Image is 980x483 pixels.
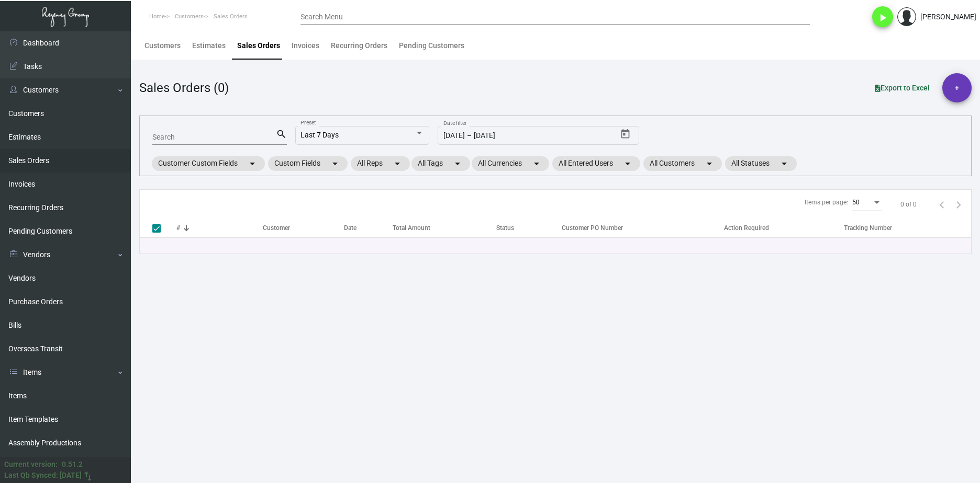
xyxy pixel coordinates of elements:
[329,157,341,170] mat-icon: arrow_drop_down
[268,156,348,171] mat-chip: Custom Fields
[214,13,248,20] span: Sales Orders
[4,459,58,470] div: Current version:
[139,78,229,97] div: Sales Orders (0)
[351,156,410,171] mat-chip: All Reps
[144,40,181,51] div: Customers
[331,40,387,51] div: Recurring Orders
[805,198,848,207] div: Items per page:
[617,126,634,143] button: Open calendar
[897,7,916,26] img: admin@bootstrapmaster.com
[344,223,393,233] div: Date
[4,470,82,481] div: Last Qb Synced: [DATE]
[643,156,722,171] mat-chip: All Customers
[530,157,543,170] mat-icon: arrow_drop_down
[263,223,290,233] div: Customer
[62,459,83,470] div: 0.51.2
[724,223,769,233] div: Action Required
[703,157,716,170] mat-icon: arrow_drop_down
[876,11,889,24] i: play_arrow
[724,223,844,233] div: Action Required
[562,223,623,233] div: Customer PO Number
[844,223,971,233] div: Tracking Number
[152,156,265,171] mat-chip: Customer Custom Fields
[496,223,556,233] div: Status
[451,157,464,170] mat-icon: arrow_drop_down
[474,132,559,140] input: End date
[237,40,280,51] div: Sales Orders
[496,223,514,233] div: Status
[955,73,959,102] span: +
[875,84,930,92] span: Export to Excel
[149,13,165,20] span: Home
[562,223,724,233] div: Customer PO Number
[844,223,892,233] div: Tracking Number
[393,223,497,233] div: Total Amount
[552,156,640,171] mat-chip: All Entered Users
[866,78,938,97] button: Export to Excel
[725,156,797,171] mat-chip: All Statuses
[393,223,430,233] div: Total Amount
[276,128,287,141] mat-icon: search
[950,196,967,213] button: Next page
[391,157,404,170] mat-icon: arrow_drop_down
[399,40,464,51] div: Pending Customers
[621,157,634,170] mat-icon: arrow_drop_down
[942,73,972,102] button: +
[900,200,917,209] div: 0 of 0
[344,223,357,233] div: Date
[292,40,319,51] div: Invoices
[176,223,263,233] div: #
[192,40,226,51] div: Estimates
[176,223,180,233] div: #
[933,196,950,213] button: Previous page
[175,13,204,20] span: Customers
[263,223,343,233] div: Customer
[443,132,465,140] input: Start date
[852,199,882,206] mat-select: Items per page:
[467,132,472,140] span: –
[411,156,470,171] mat-chip: All Tags
[472,156,549,171] mat-chip: All Currencies
[300,131,339,139] span: Last 7 Days
[246,157,259,170] mat-icon: arrow_drop_down
[872,6,893,27] button: play_arrow
[852,199,860,206] span: 50
[920,11,976,22] div: [PERSON_NAME]
[778,157,790,170] mat-icon: arrow_drop_down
